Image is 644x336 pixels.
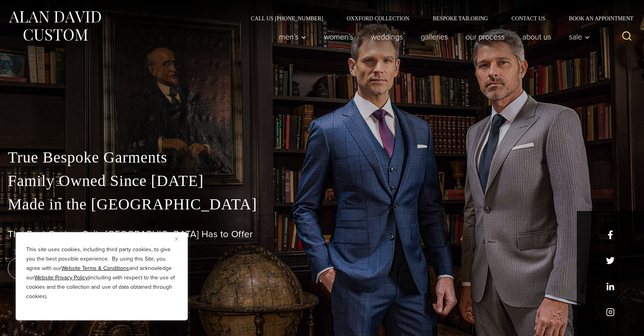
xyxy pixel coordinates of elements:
[362,29,412,45] a: weddings
[514,29,560,45] a: About Us
[175,234,184,243] button: Close
[617,27,636,46] button: View Search Form
[500,16,557,21] a: Contact Us
[421,16,500,21] a: Bespoke Tailoring
[26,245,177,301] p: This site uses cookies, including third party cookies, to give you the best possible experience. ...
[8,146,636,216] p: True Bespoke Garments Family Owned Since [DATE] Made in the [GEOGRAPHIC_DATA]
[239,16,636,21] nav: Secondary Navigation
[34,273,88,282] a: Website Privacy Policy
[8,9,102,43] img: Alan David Custom
[412,29,457,45] a: Galleries
[8,229,636,240] h1: The Best Custom Suits [GEOGRAPHIC_DATA] Has to Offer
[61,264,129,272] a: Website Terms & Conditions
[569,33,590,41] span: Sale
[8,257,117,279] a: book an appointment
[557,16,636,21] a: Book an Appointment
[279,33,306,41] span: Men’s
[335,16,421,21] a: Oxxford Collection
[315,29,362,45] a: Women’s
[239,16,335,21] a: Call Us [PHONE_NUMBER]
[175,237,178,241] img: Close
[270,29,594,45] nav: Primary Navigation
[457,29,514,45] a: Our Process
